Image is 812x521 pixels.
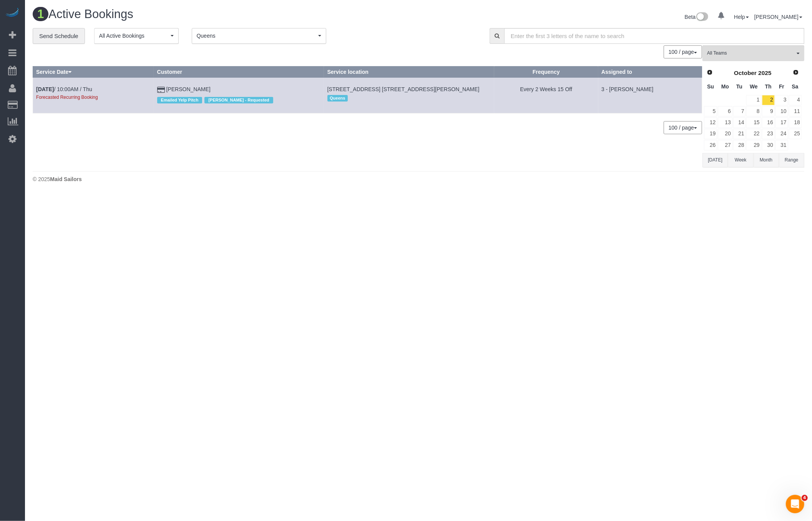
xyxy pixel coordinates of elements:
[746,95,761,105] a: 1
[704,117,717,128] a: 12
[704,140,717,150] a: 26
[33,67,154,78] th: Service Date
[494,78,598,113] td: Frequency
[775,140,788,150] a: 31
[504,28,804,44] input: Enter the first 3 letters of the name to search
[754,14,802,20] a: [PERSON_NAME]
[154,67,324,78] th: Customer
[324,67,494,78] th: Service location
[790,67,801,78] a: Next
[664,45,702,58] nav: Pagination navigation
[327,93,491,103] div: Location
[707,50,795,57] span: All Teams
[33,7,48,21] span: 1
[746,129,761,139] a: 22
[779,153,804,167] button: Range
[736,83,742,90] span: Tuesday
[734,70,757,76] span: October
[762,140,775,150] a: 30
[33,8,413,21] h1: Active Bookings
[702,45,804,57] ol: All Teams
[789,106,802,117] a: 11
[746,117,761,128] a: 15
[33,28,85,44] a: Send Schedule
[750,83,758,90] span: Wednesday
[702,153,728,167] button: [DATE]
[718,140,732,150] a: 27
[802,495,808,501] span: 4
[758,70,771,76] span: 2025
[154,78,324,113] td: Customer
[762,117,775,128] a: 16
[765,83,772,90] span: Thursday
[192,28,326,44] button: Queens
[789,129,802,139] a: 25
[775,117,788,128] a: 17
[792,83,799,90] span: Saturday
[99,32,169,40] span: All Active Bookings
[157,97,203,103] span: Emailed Yelp Pitch
[702,45,804,61] button: All Teams
[746,140,761,150] a: 29
[779,83,784,90] span: Friday
[5,8,20,18] img: Automaid Logo
[494,67,598,78] th: Frequency
[754,153,779,167] button: Month
[324,78,494,113] td: Service location
[789,117,802,128] a: 18
[733,117,746,128] a: 14
[327,86,480,92] span: [STREET_ADDRESS] [STREET_ADDRESS][PERSON_NAME]
[598,67,702,78] th: Assigned to
[762,129,775,139] a: 23
[733,129,746,139] a: 21
[685,14,709,20] a: Beta
[36,86,92,92] a: [DATE]/ 10:00AM / Thu
[704,67,715,78] a: Prev
[157,87,165,93] i: Credit Card Payment
[718,106,732,117] a: 6
[33,78,154,113] td: Schedule date
[664,45,702,58] button: 100 / page
[94,28,179,44] button: All Active Bookings
[707,69,713,75] span: Prev
[327,95,348,101] span: Queens
[728,153,753,167] button: Week
[733,106,746,117] a: 7
[598,78,702,113] td: Assigned to
[775,106,788,117] a: 10
[721,83,729,90] span: Monday
[33,175,804,183] div: © 2025
[746,106,761,117] a: 8
[50,176,81,182] strong: Maid Sailors
[707,83,714,90] span: Sunday
[36,95,98,100] small: Forecasted Recurring Booking
[762,95,775,105] a: 2
[696,12,708,22] img: New interface
[718,129,732,139] a: 20
[786,495,804,513] iframe: Intercom live chat
[704,129,717,139] a: 19
[204,97,273,103] span: [PERSON_NAME] - Requested
[775,95,788,105] a: 3
[775,129,788,139] a: 24
[664,121,702,134] nav: Pagination navigation
[704,106,717,117] a: 5
[734,14,749,20] a: Help
[197,32,316,40] span: Queens
[166,86,211,92] a: [PERSON_NAME]
[793,69,799,75] span: Next
[762,106,775,117] a: 9
[789,95,802,105] a: 4
[36,86,54,92] b: [DATE]
[718,117,732,128] a: 13
[733,140,746,150] a: 28
[664,121,702,134] button: 100 / page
